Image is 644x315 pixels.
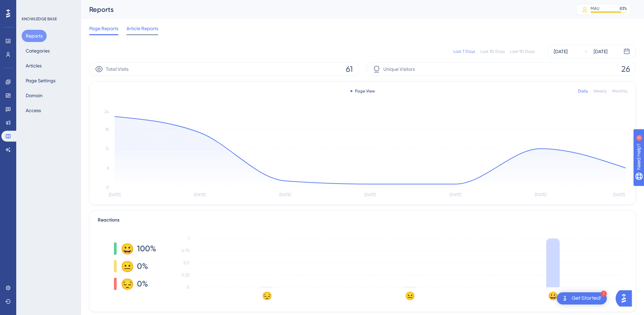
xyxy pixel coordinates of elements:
[561,294,569,302] img: launcher-image-alternative-text
[47,3,49,9] div: 3
[554,47,568,56] div: [DATE]
[22,89,47,102] button: Domain
[16,2,42,10] span: Need Help?
[22,30,47,42] button: Reports
[616,288,636,309] iframe: UserGuiding AI Assistant Launcher
[104,109,109,114] tspan: 24
[182,248,189,253] tspan: 0.75
[535,192,546,197] tspan: [DATE]
[593,88,607,94] div: Weekly
[137,278,148,289] span: 0%
[453,49,475,54] div: Last 7 Days
[620,6,627,11] div: 83 %
[89,24,118,33] span: Page Reports
[109,192,120,197] tspan: [DATE]
[510,49,534,54] div: Last 90 Days
[22,104,45,117] button: Access
[601,291,607,297] div: 1
[578,88,588,94] div: Daily
[121,278,132,289] div: 😔
[591,6,599,11] div: MAU
[262,291,272,301] text: 😔
[350,88,375,94] div: Page View
[621,64,630,75] span: 26
[383,65,415,73] span: Unique Visitors
[346,64,353,75] span: 61
[572,295,601,302] div: Get Started!
[279,192,291,197] tspan: [DATE]
[188,236,189,241] tspan: 1
[105,127,109,132] tspan: 18
[137,261,148,272] span: 0%
[594,47,607,56] div: [DATE]
[98,216,627,224] div: Reactions
[194,192,206,197] tspan: [DATE]
[184,260,189,265] tspan: 0.5
[126,24,158,33] span: Article Reports
[182,273,189,277] tspan: 0.25
[405,291,415,301] text: 😐
[548,291,558,301] text: 😀
[187,285,189,290] tspan: 0
[450,192,461,197] tspan: [DATE]
[22,16,57,22] div: KNOWLEDGE BASE
[364,192,376,197] tspan: [DATE]
[89,5,559,14] div: Reports
[480,49,505,54] div: Last 30 Days
[613,192,625,197] tspan: [DATE]
[22,45,54,57] button: Categories
[557,292,607,304] div: Open Get Started! checklist, remaining modules: 1
[22,75,59,87] button: Page Settings
[106,65,128,73] span: Total Visits
[22,60,46,72] button: Articles
[121,261,132,272] div: 😐
[106,185,109,190] tspan: 0
[612,88,627,94] div: Monthly
[105,146,109,151] tspan: 12
[121,243,132,254] div: 😀
[107,166,109,170] tspan: 6
[137,243,156,254] span: 100%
